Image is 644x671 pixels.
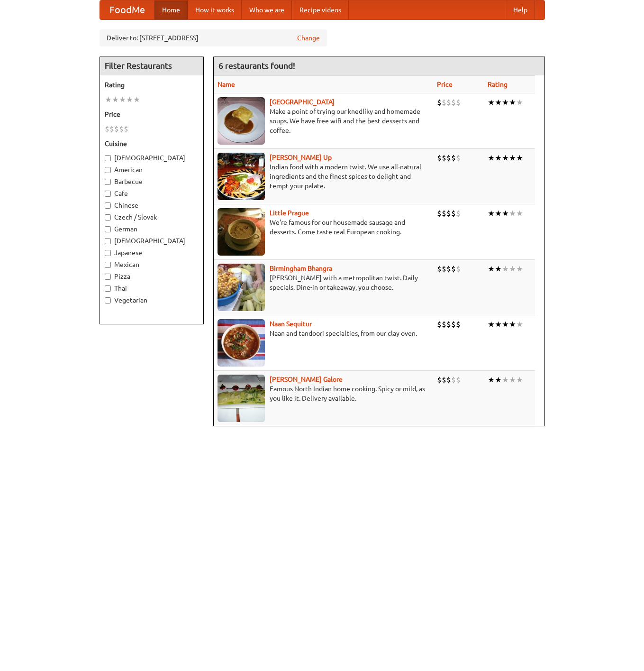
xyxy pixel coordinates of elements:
li: $ [437,97,442,108]
li: ★ [502,153,509,163]
label: Mexican [105,260,199,269]
li: $ [446,97,451,108]
li: ★ [516,97,523,108]
li: ★ [509,319,516,330]
li: ★ [495,153,502,163]
li: $ [442,375,446,385]
li: $ [437,153,442,163]
input: Japanese [105,250,111,256]
li: ★ [495,208,502,219]
a: Who we are [242,0,292,19]
a: Price [437,81,453,88]
label: Japanese [105,248,199,257]
input: Barbecue [105,179,111,185]
li: ★ [126,94,133,105]
li: ★ [509,208,516,219]
label: Barbecue [105,177,199,186]
a: Birmingham Bhangra [270,265,332,272]
p: Famous North Indian home cooking. Spicy or mild, as you like it. Delivery available. [218,384,430,403]
label: American [105,165,199,175]
li: ★ [502,97,509,108]
li: $ [446,319,451,330]
a: Rating [488,81,508,88]
a: How it works [188,0,242,19]
li: $ [109,124,114,134]
label: Pizza [105,272,199,281]
li: ★ [502,375,509,385]
li: $ [442,264,446,274]
li: $ [446,264,451,274]
a: [PERSON_NAME] Up [270,154,332,161]
label: Cafe [105,189,199,198]
a: Help [506,0,535,19]
li: ★ [495,264,502,274]
a: Recipe videos [292,0,349,19]
a: Little Prague [270,209,309,217]
li: $ [442,97,446,108]
input: Cafe [105,191,111,197]
li: ★ [495,97,502,108]
p: Naan and tandoori specialties, from our clay oven. [218,329,430,338]
input: German [105,226,111,232]
li: ★ [516,319,523,330]
img: curryup.jpg [218,153,265,200]
a: [PERSON_NAME] Galore [270,376,343,383]
img: naansequitur.jpg [218,319,265,367]
li: ★ [105,94,112,105]
h4: Filter Restaurants [100,56,203,75]
li: $ [124,124,128,134]
li: ★ [112,94,119,105]
input: Vegetarian [105,297,111,303]
p: We're famous for our housemade sausage and desserts. Come taste real European cooking. [218,218,430,237]
li: $ [442,319,446,330]
li: $ [456,97,461,108]
li: $ [451,319,456,330]
li: $ [446,375,451,385]
li: ★ [488,264,495,274]
li: $ [451,375,456,385]
li: ★ [488,208,495,219]
a: Change [297,33,320,43]
img: currygalore.jpg [218,375,265,422]
input: [DEMOGRAPHIC_DATA] [105,238,111,244]
li: ★ [502,264,509,274]
input: Pizza [105,274,111,280]
label: [DEMOGRAPHIC_DATA] [105,153,199,163]
li: ★ [488,375,495,385]
li: $ [437,264,442,274]
h5: Price [105,110,199,119]
ng-pluralize: 6 restaurants found! [218,61,295,70]
li: $ [442,153,446,163]
li: $ [456,375,461,385]
li: ★ [502,319,509,330]
li: ★ [133,94,140,105]
li: ★ [516,208,523,219]
li: $ [437,319,442,330]
img: czechpoint.jpg [218,97,265,145]
a: Home [154,0,188,19]
label: Vegetarian [105,295,199,305]
li: ★ [495,319,502,330]
a: FoodMe [100,0,154,19]
li: $ [451,153,456,163]
li: ★ [509,375,516,385]
input: [DEMOGRAPHIC_DATA] [105,155,111,161]
p: Make a point of trying our knedlíky and homemade soups. We have free wifi and the best desserts a... [218,107,430,135]
input: Mexican [105,262,111,268]
b: [GEOGRAPHIC_DATA] [270,98,335,106]
h5: Rating [105,80,199,90]
p: [PERSON_NAME] with a metropolitan twist. Daily specials. Dine-in or takeaway, you choose. [218,273,430,292]
li: ★ [488,153,495,163]
li: ★ [516,375,523,385]
li: $ [456,153,461,163]
label: Czech / Slovak [105,212,199,222]
input: Czech / Slovak [105,214,111,221]
li: ★ [119,94,126,105]
li: $ [105,124,109,134]
li: $ [456,319,461,330]
li: ★ [509,97,516,108]
div: Deliver to: [STREET_ADDRESS] [100,29,327,46]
